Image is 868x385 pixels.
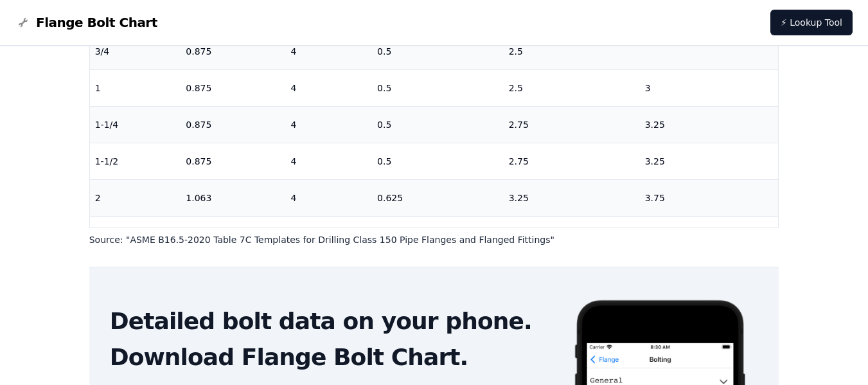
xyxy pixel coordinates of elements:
[181,143,285,179] td: 0.875
[640,106,779,143] td: 3.25
[110,345,553,370] h2: Download Flange Bolt Chart.
[285,179,372,216] td: 4
[285,33,372,69] td: 4
[640,179,779,216] td: 3.75
[372,216,504,253] td: 0.625
[36,13,157,31] span: Flange Bolt Chart
[90,179,181,216] td: 2
[15,13,157,31] a: Flange Bolt Chart LogoFlange Bolt Chart
[372,69,504,106] td: 0.5
[181,216,285,253] td: 1.063
[504,69,640,106] td: 2.5
[372,33,504,69] td: 0.5
[90,33,181,69] td: 3/4
[90,143,181,179] td: 1-1/2
[90,69,181,106] td: 1
[90,106,181,143] td: 1-1/4
[504,179,640,216] td: 3.25
[372,106,504,143] td: 0.5
[640,143,779,179] td: 3.25
[504,106,640,143] td: 2.75
[15,15,31,30] img: Flange Bolt Chart Logo
[181,33,285,69] td: 0.875
[181,179,285,216] td: 1.063
[181,69,285,106] td: 0.875
[504,216,640,253] td: 3.5
[285,69,372,106] td: 4
[640,69,779,106] td: 3
[372,143,504,179] td: 0.5
[90,216,181,253] td: 2-1/2
[285,106,372,143] td: 4
[372,179,504,216] td: 0.625
[285,143,372,179] td: 4
[504,33,640,69] td: 2.5
[640,216,779,253] td: 4
[285,216,372,253] td: 4
[504,143,640,179] td: 2.75
[770,10,853,35] a: ⚡ Lookup Tool
[110,309,553,334] h2: Detailed bolt data on your phone.
[181,106,285,143] td: 0.875
[89,233,779,246] p: Source: " ASME B16.5-2020 Table 7C Templates for Drilling Class 150 Pipe Flanges and Flanged Fitt...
